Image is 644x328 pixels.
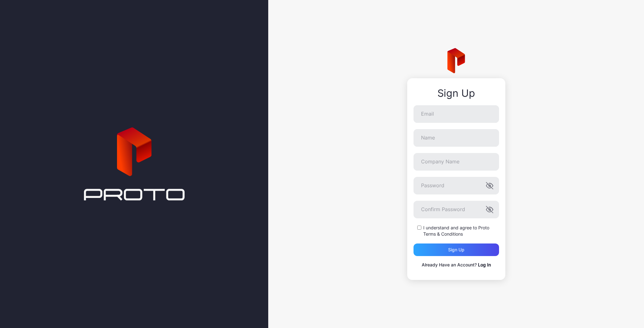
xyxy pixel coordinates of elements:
[414,177,499,194] input: Password
[414,243,499,256] button: Sign up
[423,225,499,237] label: I understand and agree to
[448,247,464,252] div: Sign up
[414,153,499,171] input: Company Name
[414,201,499,218] input: Confirm Password
[414,88,499,99] div: Sign Up
[486,182,493,189] button: Password
[414,129,499,147] input: Name
[486,206,493,213] button: Confirm Password
[414,105,499,123] input: Email
[414,261,499,269] p: Already Have an Account?
[478,262,491,267] a: Log In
